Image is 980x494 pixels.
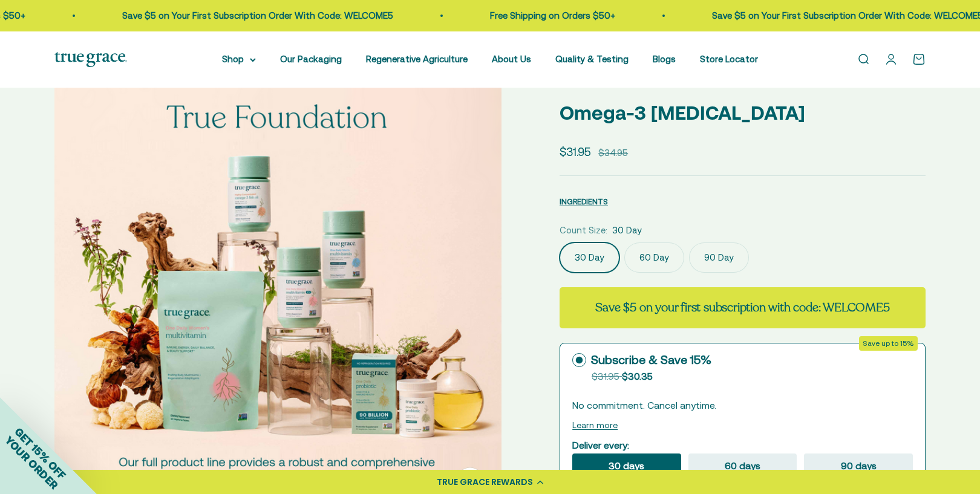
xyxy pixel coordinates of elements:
compare-at-price: $34.95 [598,146,628,160]
a: Store Locator [700,54,758,64]
strong: Save $5 on your first subscription with code: WELCOME5 [595,299,889,316]
a: Regenerative Agriculture [366,54,468,64]
p: Save $5 on Your First Subscription Order With Code: WELCOME5 [707,8,978,23]
a: Quality & Testing [555,54,629,64]
sale-price: $31.95 [560,143,591,161]
span: GET 15% OFF [12,425,68,481]
a: Our Packaging [280,54,342,64]
p: Omega-3 [MEDICAL_DATA] [560,97,926,128]
p: Save $5 on Your First Subscription Order With Code: WELCOME5 [117,8,388,23]
legend: Count Size: [560,223,607,238]
a: About Us [492,54,531,64]
span: 30 Day [612,223,642,238]
span: INGREDIENTS [560,197,608,206]
a: Free Shipping on Orders $50+ [485,10,610,21]
summary: Shop [222,52,256,67]
div: TRUE GRACE REWARDS [437,476,533,489]
a: Blogs [653,54,676,64]
button: INGREDIENTS [560,194,608,209]
span: YOUR ORDER [2,434,60,492]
